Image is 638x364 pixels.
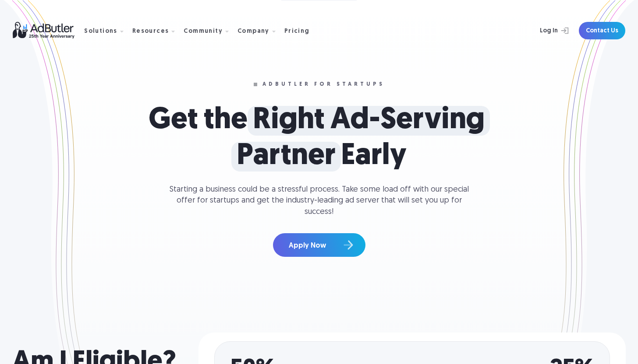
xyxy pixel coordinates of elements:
div: Company [237,28,269,35]
div: Resources [132,28,169,35]
a: Pricing [284,27,317,35]
div: Community [184,28,223,35]
div: Pricing [284,28,310,35]
h1: Get the Early [92,103,546,175]
div: AdButler for startups [262,81,385,87]
div: Starting a business could be a stressful process. Take some load off with our special offer for s... [164,184,474,217]
div: Solutions [84,28,117,35]
a: Log In [517,22,574,39]
a: Apply Now [273,233,365,257]
span: Right Ad-Serving [248,106,490,136]
span: Partner [231,142,341,171]
a: Contact Us [579,22,625,39]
